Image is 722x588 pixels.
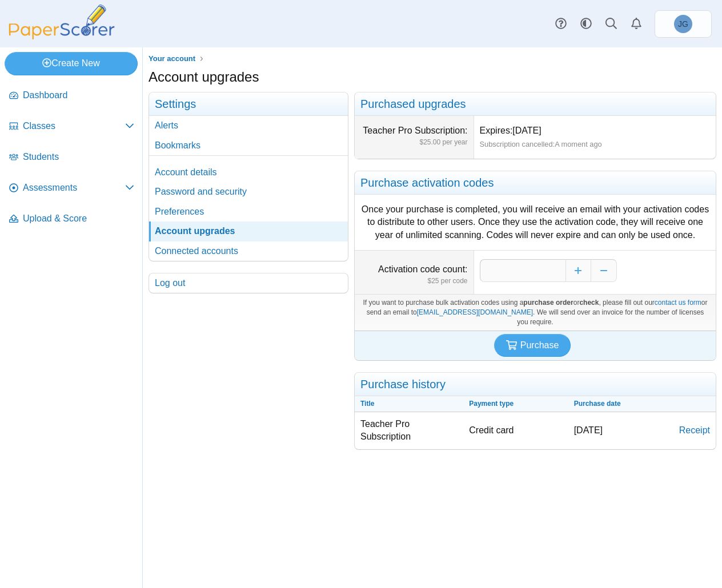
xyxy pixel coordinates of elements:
small: Subscription cancelled: [480,140,602,148]
button: Increase [565,259,591,282]
h1: Account upgrades [149,67,259,87]
th: Payment type [463,396,568,412]
h2: Purchased upgrades [355,92,716,116]
span: Purchase [520,340,559,350]
time: Aug 15, 2024 at 1:57 PM [574,425,603,435]
a: Receipt [673,418,716,442]
a: Create New [5,52,138,75]
a: Jenny Griczin [655,10,712,38]
a: Classes [5,113,139,140]
span: Jenny Griczin [674,15,692,33]
h3: Settings [149,92,348,116]
span: Your account [149,54,195,63]
td: Teacher Pro Subscription [355,412,463,449]
a: Alerts [624,11,649,37]
a: Bookmarks [149,136,348,155]
th: Title [355,396,463,412]
div: Once your purchase is completed, you will receive an email with your activation codes to distribu... [360,203,710,241]
a: [EMAIL_ADDRESS][DOMAIN_NAME] [417,308,533,316]
span: Students [23,151,134,163]
a: Alerts [149,116,348,135]
a: Assessments [5,175,139,202]
dfn: $25 per code [360,276,468,286]
a: Account upgrades [149,221,348,241]
time: Aug 15, 2026 at 1:57 PM [512,126,541,135]
a: contact us form [655,299,701,307]
a: Dashboard [5,82,139,110]
a: Upload & Score [5,206,139,233]
a: Log out [149,273,348,293]
button: Decrease [591,259,617,282]
time: Aug 18, 2025 at 6:52 AM [555,140,602,148]
label: Teacher Pro Subscription [363,126,467,135]
td: Credit card [463,412,568,449]
h2: Purchase history [355,373,716,396]
b: check [579,299,599,307]
a: PaperScorer [5,31,119,41]
a: Password and security [149,182,348,202]
dd: Expires: [474,116,716,159]
div: If you want to purchase bulk activation codes using a or , please fill out our or send an email t... [355,294,716,330]
b: purchase order [523,299,573,307]
a: Account details [149,163,348,182]
th: Purchase date [568,396,673,412]
span: Dashboard [23,89,134,102]
span: Jenny Griczin [678,20,688,28]
span: Classes [23,120,125,132]
img: PaperScorer [5,5,119,39]
label: Activation code count [378,264,468,274]
span: Assessments [23,182,125,194]
dfn: $25.00 per year [360,138,468,147]
button: Purchase [494,334,571,357]
a: Students [5,144,139,171]
a: Your account [146,52,198,66]
a: Connected accounts [149,241,348,261]
h2: Purchase activation codes [355,171,716,195]
a: Preferences [149,202,348,221]
span: Upload & Score [23,212,134,225]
